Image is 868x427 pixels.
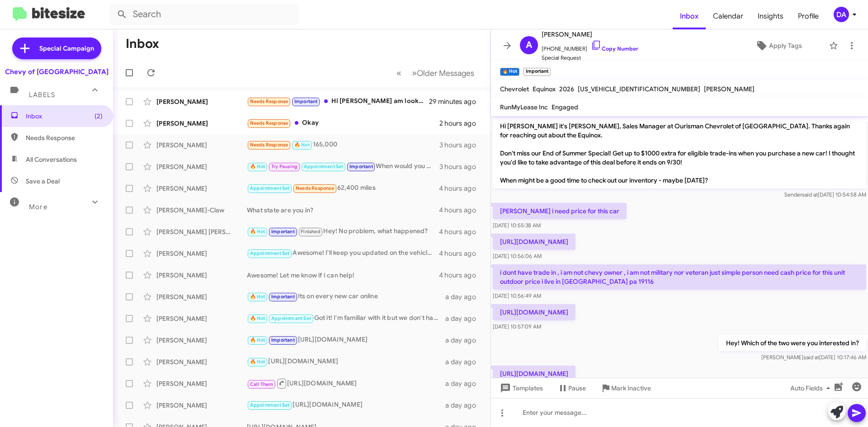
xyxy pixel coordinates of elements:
span: Try Pausing [271,164,297,169]
div: 62,400 miles [247,183,439,193]
div: [PERSON_NAME] [PERSON_NAME] [156,227,247,236]
span: Calendar [706,3,750,29]
div: [PERSON_NAME] [156,336,247,345]
span: Chevrolet [500,85,529,93]
div: [PERSON_NAME] [156,162,247,171]
button: Next [406,64,480,82]
div: [URL][DOMAIN_NAME] [247,357,445,367]
span: More [29,203,47,211]
span: Needs Response [250,142,288,148]
span: 🔥 Hot [250,294,265,300]
span: Needs Response [26,133,103,142]
span: Appointment Set [250,250,290,256]
span: Apply Tags [769,38,802,54]
div: 4 hours ago [439,227,483,236]
div: [PERSON_NAME] [156,314,247,323]
span: » [412,67,417,79]
div: 3 hours ago [439,162,483,171]
span: Templates [498,380,543,396]
p: [URL][DOMAIN_NAME] [493,234,576,250]
div: DA [834,7,849,22]
p: Hey! Which of the two were you interested in? [719,335,866,351]
button: Mark Inactive [593,380,658,396]
div: 165,000 [247,140,439,150]
span: Special Campaign [39,44,94,53]
a: Inbox [673,3,706,29]
div: Hey! No problem, what happened? [247,226,439,237]
button: Auto Fields [783,380,841,396]
button: Previous [391,64,407,82]
div: When would you be able to bring it by for me to check it out? Would love to buy it from you [247,161,439,172]
span: [DATE] 10:56:06 AM [493,253,542,259]
span: Insights [750,3,791,29]
span: Sender [DATE] 10:54:58 AM [784,191,866,198]
div: [URL][DOMAIN_NAME] [247,335,445,345]
span: Save a Deal [26,177,60,186]
span: « [396,67,401,79]
button: DA [826,7,858,22]
p: Hi [PERSON_NAME] it's [PERSON_NAME], Sales Manager at Ourisman Chevrolet of [GEOGRAPHIC_DATA]. Th... [493,118,866,188]
input: Search [109,4,299,25]
span: (2) [94,112,103,121]
span: A [526,38,532,52]
button: Pause [550,380,593,396]
span: Older Messages [417,68,474,78]
div: [PERSON_NAME] [156,97,247,106]
span: Appointment Set [271,315,311,321]
span: 🔥 Hot [294,142,310,148]
span: Appointment Set [304,164,344,169]
div: Its on every new car online [247,291,445,302]
p: [URL][DOMAIN_NAME] [493,304,576,320]
div: [PERSON_NAME] [156,249,247,258]
div: 4 hours ago [439,184,483,193]
span: said at [802,191,818,198]
span: Important [294,99,318,104]
span: 🔥 Hot [250,337,265,343]
span: said at [803,354,819,361]
span: Important [349,164,373,169]
span: Inbox [26,112,103,121]
span: Labels [29,91,55,99]
div: a day ago [445,357,483,366]
p: i dont have trade in , i am not chevy owner , i am not military nor veteran just simple person ne... [493,264,866,290]
span: Important [271,229,295,235]
span: 🔥 Hot [250,229,265,235]
div: [PERSON_NAME] [156,379,247,388]
span: Special Request [542,53,638,62]
span: 🔥 Hot [250,315,265,321]
p: [PERSON_NAME] i need price for this car [493,203,627,219]
a: Profile [791,3,826,29]
div: Got it! I'm familiar with it but we don't have any in stock with that package right now [247,313,445,324]
h1: Inbox [126,37,159,51]
div: [PERSON_NAME] [156,119,247,128]
p: [URL][DOMAIN_NAME] [493,366,576,382]
div: 3 hours ago [439,141,483,150]
div: 4 hours ago [439,206,483,215]
div: [PERSON_NAME] [156,401,247,410]
small: 🔥 Hot [500,68,519,76]
span: 🔥 Hot [250,359,265,365]
span: [PERSON_NAME] [704,85,755,93]
div: [PERSON_NAME] [156,292,247,301]
span: Needs Response [296,185,334,191]
div: Okay [247,118,439,128]
a: Special Campaign [12,38,101,59]
div: [PERSON_NAME] [156,184,247,193]
div: Chevy of [GEOGRAPHIC_DATA] [5,67,108,76]
span: 2026 [559,85,574,93]
nav: Page navigation example [392,64,480,82]
span: Call Them [250,381,274,387]
button: Apply Tags [732,38,825,54]
span: All Conversations [26,155,77,164]
div: [PERSON_NAME] [156,357,247,366]
div: 4 hours ago [439,249,483,258]
small: Important [523,68,550,76]
div: Awesome! Let me know if I can help! [247,271,439,280]
div: [URL][DOMAIN_NAME] [247,378,445,389]
div: [PERSON_NAME] [156,271,247,280]
div: What state are you in? [247,206,439,215]
div: a day ago [445,314,483,323]
span: Important [271,337,295,343]
span: Engaged [552,103,578,111]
